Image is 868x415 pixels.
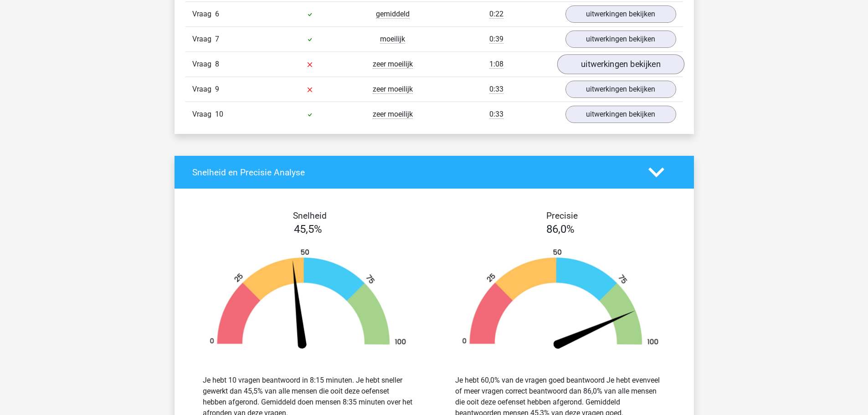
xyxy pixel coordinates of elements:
h4: Snelheid [192,210,427,221]
span: 10 [215,110,223,118]
span: zeer moeilijk [373,110,413,119]
span: 9 [215,85,219,93]
span: 1:08 [489,60,503,69]
span: 0:22 [489,10,503,19]
h4: Snelheid en Precisie Analyse [192,167,635,178]
span: 0:33 [489,110,503,119]
span: 0:33 [489,85,503,94]
img: 45.b65ba1e28b60.png [195,248,421,353]
span: 86,0% [546,223,575,236]
a: uitwerkingen bekijken [565,81,676,98]
span: Vraag [192,34,215,45]
a: uitwerkingen bekijken [557,55,684,75]
a: uitwerkingen bekijken [565,31,676,48]
a: uitwerkingen bekijken [565,5,676,23]
span: moeilijk [380,35,405,44]
span: 7 [215,35,219,43]
span: Vraag [192,9,215,20]
span: Vraag [192,109,215,120]
img: 86.bedef3011a2e.png [448,248,673,353]
span: 8 [215,60,219,68]
span: zeer moeilijk [373,85,413,94]
span: 45,5% [294,223,322,236]
span: zeer moeilijk [373,60,413,69]
span: Vraag [192,59,215,70]
h4: Precisie [445,210,680,221]
span: gemiddeld [376,10,410,19]
a: uitwerkingen bekijken [565,106,676,123]
span: 6 [215,10,219,18]
span: Vraag [192,84,215,95]
span: 0:39 [489,35,503,44]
